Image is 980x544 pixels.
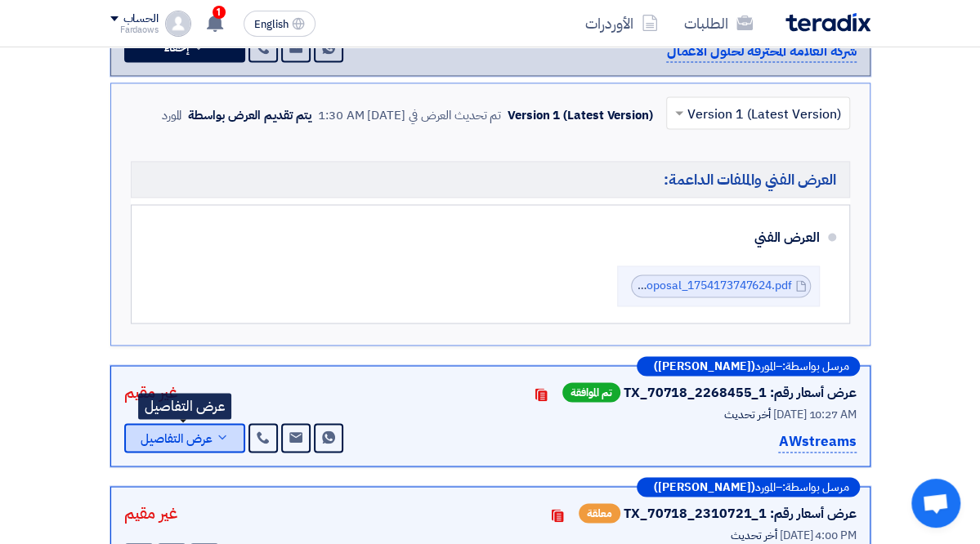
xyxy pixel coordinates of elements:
[508,106,652,125] div: Version 1 (Latest Version)
[138,393,231,419] div: عرض التفاصيل
[479,277,792,294] a: Cenomi_Saudi_ND_Technical_Proposal_1754173747624.pdf
[579,503,620,523] span: معلقة
[165,11,191,37] img: profile_test.png
[562,382,620,402] span: تم الموافقة
[124,379,177,404] div: غير مقيم
[213,6,226,19] span: 1
[624,503,857,523] div: عرض أسعار رقم: TX_70718_2310721_1
[773,405,857,422] span: [DATE] 10:27 AM
[654,360,755,372] b: ([PERSON_NAME])
[731,526,777,543] span: أخر تحديث
[782,481,849,493] span: مرسل بواسطة:
[782,360,849,372] span: مرسل بواسطة:
[778,430,856,453] p: AWstreams
[188,106,311,125] div: يتم تقديم العرض بواسطة
[164,218,820,257] div: العرض الفني
[141,432,213,444] span: عرض التفاصيل
[164,42,189,54] span: إخفاء
[637,356,860,376] div: –
[572,4,671,42] a: الأوردرات
[664,170,836,189] span: العرض الفني والملفات الداعمة:
[724,405,771,422] span: أخر تحديث
[755,481,776,493] span: المورد
[124,500,177,524] div: غير مقيم
[318,106,501,125] div: تم تحديث العرض في [DATE] 1:30 AM
[654,481,755,493] b: ([PERSON_NAME])
[671,4,766,42] a: الطلبات
[785,13,870,32] img: Teradix logo
[254,19,289,30] span: English
[110,25,159,34] div: Fardaows
[162,106,182,125] div: المورد
[780,526,857,543] span: [DATE] 4:00 PM
[123,12,159,26] div: الحساب
[911,479,960,528] a: Open chat
[244,11,315,37] button: English
[666,41,856,63] p: شركة العلامة المحترفة لحلول الأعمال
[624,382,857,402] div: عرض أسعار رقم: TX_70718_2268455_1
[124,423,245,453] button: عرض التفاصيل
[124,33,245,62] button: إخفاء
[637,477,860,497] div: –
[755,360,776,372] span: المورد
